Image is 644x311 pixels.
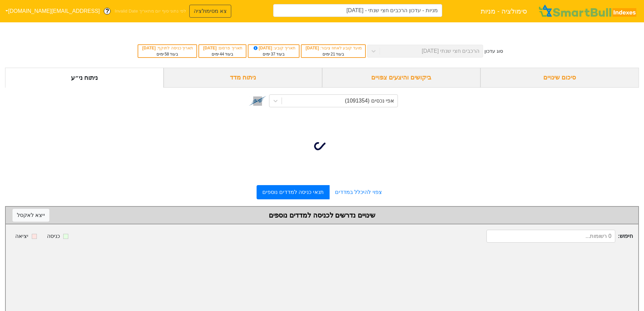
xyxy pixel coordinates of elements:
span: סימולציה - מניות [481,4,527,18]
div: יציאה [15,232,28,240]
span: [DATE] [306,46,320,50]
img: tase link [249,92,266,110]
img: SmartBull [538,4,639,18]
div: תאריך פרסום : [202,45,242,51]
a: צפוי להיכלל במדדים [330,185,387,199]
button: צא מסימולציה [189,5,231,18]
span: חיפוש : [486,230,633,243]
div: סיכום שינויים [480,68,639,88]
span: [DATE] [203,46,218,50]
span: 58 [165,52,169,57]
span: לפי נתוני סוף יום מתאריך Invalid Date [115,8,186,15]
span: [DATE] [253,46,273,50]
span: 37 [271,52,275,57]
input: מניות - עדכון הרכבים חצי שנתי - 06/11/25 [273,4,442,17]
div: תאריך קובע : [252,45,295,51]
div: כניסה [47,232,60,240]
input: 0 רשומות... [486,230,615,243]
div: בעוד ימים [252,51,295,57]
div: בעוד ימים [305,51,362,57]
span: [DATE] [142,46,157,50]
div: אפי נכסים (1091354) [345,97,394,105]
div: ניתוח מדד [164,68,322,88]
div: תאריך כניסה לתוקף : [142,45,193,51]
div: ביקושים והיצעים צפויים [322,68,481,88]
div: מועד קובע לאחוז ציבור : [305,45,362,51]
a: תנאי כניסה למדדים נוספים [257,185,329,199]
div: בעוד ימים [142,51,193,57]
span: 44 [220,52,224,57]
span: 21 [331,52,335,57]
span: ? [105,7,109,16]
div: בעוד ימים [202,51,242,57]
img: loading... [314,138,330,154]
div: ניתוח ני״ע [5,68,164,88]
div: סוג עדכון [484,48,503,55]
div: שינויים נדרשים לכניסה למדדים נוספים [13,210,631,220]
button: ייצא לאקסל [13,209,49,222]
